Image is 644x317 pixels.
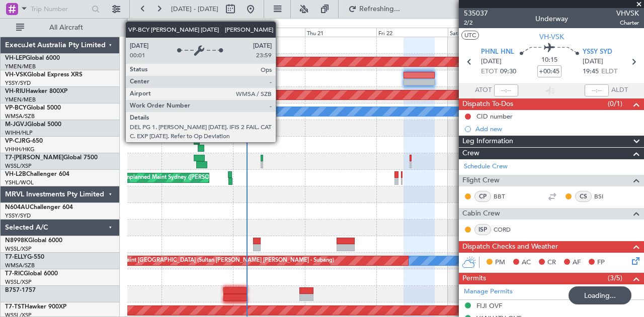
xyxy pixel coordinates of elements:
span: VH-L2B [5,171,26,177]
span: T7-TST [5,304,25,310]
div: Fri 22 [376,28,448,37]
span: [DATE] - [DATE] [171,5,218,14]
span: T7-ELLY [5,254,27,260]
div: Unplanned Maint [GEOGRAPHIC_DATA] (Sultan [PERSON_NAME] [PERSON_NAME] - Subang) [93,253,334,268]
a: N8998KGlobal 6000 [5,238,62,244]
a: VH-L2BChallenger 604 [5,171,69,177]
a: VH-RIUHawker 800XP [5,88,67,94]
a: Manage Permits [464,287,513,297]
span: AC [522,258,531,268]
span: 10:15 [541,55,557,65]
a: VHHH/HKG [5,146,35,153]
div: Loading... [569,286,631,304]
div: [DATE] [129,20,146,29]
div: CS [575,191,592,202]
a: WSSL/XSP [5,162,32,170]
span: [DATE] [583,57,603,67]
a: M-JGVJGlobal 5000 [5,122,61,128]
div: Unplanned Maint Sydney ([PERSON_NAME] Intl) [123,170,247,185]
div: Sat 23 [448,28,519,37]
span: ATOT [475,85,492,95]
input: Trip Number [31,2,89,17]
a: YSSY/SYD [5,79,31,87]
div: Unplanned Maint Wichita (Wichita Mid-continent) [93,54,217,69]
a: YMEN/MEB [5,63,36,70]
div: Add new [475,125,639,133]
a: WMSA/SZB [5,113,35,120]
span: T7-RIC [5,271,24,277]
a: VH-LEPGlobal 6000 [5,55,60,61]
span: Dispatch To-Dos [462,98,513,110]
a: YMEN/MEB [5,96,36,103]
div: Tue 19 [162,28,233,37]
span: Cabin Crew [462,208,500,220]
span: B757-1 [5,287,25,293]
span: PM [495,258,505,268]
div: Underway [535,14,568,24]
span: VH-VSK [539,32,564,42]
span: VH-RIU [5,88,26,94]
a: WMSA/SZB [5,262,35,269]
span: 09:30 [500,67,516,77]
a: YSHL/WOL [5,179,34,186]
a: T7-[PERSON_NAME]Global 7500 [5,155,98,161]
a: YSSY/SYD [5,212,31,220]
span: PHNL HNL [481,47,514,57]
a: CORD [494,225,516,234]
button: All Aircraft [11,20,109,36]
span: (0/1) [608,98,622,109]
a: VP-BCYGlobal 5000 [5,105,61,111]
a: T7-RICGlobal 6000 [5,271,58,277]
a: N604AUChallenger 604 [5,204,73,210]
button: UTC [461,31,479,40]
span: VP-CJR [5,138,26,144]
div: Wed 20 [233,28,304,37]
span: Crew [462,148,479,159]
a: T7-TSTHawker 900XP [5,304,66,310]
div: ISP [474,224,491,235]
div: CID number [476,112,513,121]
span: VH-VSK [5,72,27,78]
span: AF [573,258,581,268]
span: ELDT [601,67,617,77]
a: WIHH/HLP [5,129,33,137]
span: 535037 [464,8,488,19]
a: WSSL/XSP [5,278,32,286]
span: Refreshing... [359,6,401,13]
span: Permits [462,273,486,284]
span: N604AU [5,204,30,210]
span: M-JGVJ [5,122,27,128]
span: VH-LEP [5,55,26,61]
div: FIJI OVF [476,301,502,310]
span: YSSY SYD [583,47,612,57]
a: BBT [494,192,516,201]
span: 19:45 [583,67,599,77]
a: VP-CJRG-650 [5,138,43,144]
span: T7-[PERSON_NAME] [5,155,63,161]
span: ETOT [481,67,498,77]
span: Charter [616,19,639,27]
span: N8998K [5,238,28,244]
a: T7-ELLYG-550 [5,254,44,260]
span: 2/2 [464,19,488,27]
span: VHVSK [616,8,639,19]
button: Refreshing... [344,1,404,17]
a: VH-VSKGlobal Express XRS [5,72,83,78]
div: Thu 21 [305,28,376,37]
span: [DATE] [481,57,502,67]
input: --:-- [494,84,518,96]
span: CR [547,258,556,268]
span: VP-BCY [5,105,27,111]
span: All Aircraft [26,24,106,31]
span: (3/5) [608,273,622,283]
span: Leg Information [462,136,513,147]
span: ALDT [611,85,628,95]
a: Schedule Crew [464,162,508,172]
span: Flight Crew [462,175,500,186]
div: CP [474,191,491,202]
a: B757-1757 [5,287,36,293]
span: FP [597,258,605,268]
a: WSSL/XSP [5,245,32,253]
span: Dispatch Checks and Weather [462,241,558,253]
a: BSI [594,192,617,201]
